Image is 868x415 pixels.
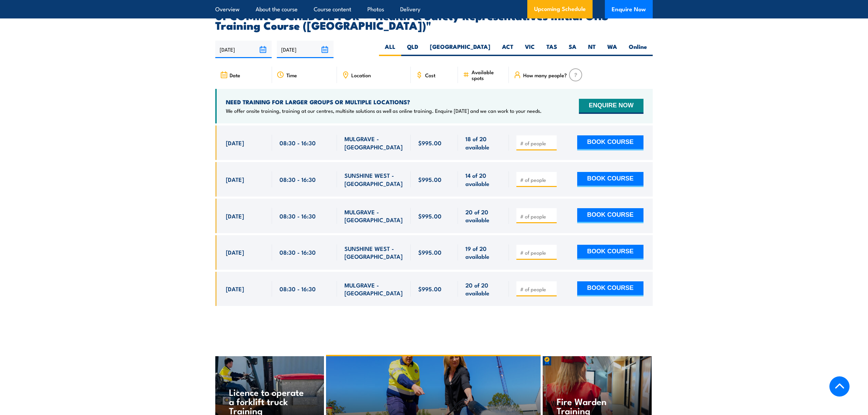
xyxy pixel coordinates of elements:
input: # of people [520,213,554,220]
span: Available spots [472,69,504,81]
input: # of people [520,140,554,147]
label: SA [563,43,582,56]
label: [GEOGRAPHIC_DATA] [424,43,496,56]
input: # of people [520,249,554,256]
label: VIC [519,43,541,56]
span: SUNSHINE WEST - [GEOGRAPHIC_DATA] [344,171,403,187]
span: $995.00 [418,285,442,293]
h4: Licence to operate a forklift truck Training [229,387,310,415]
span: 08:30 - 16:30 [280,212,316,220]
label: QLD [401,43,424,56]
button: BOOK COURSE [577,281,643,296]
h4: NEED TRAINING FOR LARGER GROUPS OR MULTIPLE LOCATIONS? [226,98,542,106]
h4: Fire Warden Training [557,397,638,415]
span: Date [230,72,240,78]
label: WA [601,43,623,56]
span: 08:30 - 16:30 [280,175,316,183]
span: MULGRAVE - [GEOGRAPHIC_DATA] [344,135,403,151]
span: $995.00 [418,248,442,256]
span: MULGRAVE - [GEOGRAPHIC_DATA] [344,208,403,224]
label: ACT [496,43,519,56]
input: To date [277,41,333,58]
button: BOOK COURSE [577,245,643,260]
button: BOOK COURSE [577,172,643,187]
input: # of people [520,286,554,293]
span: [DATE] [226,175,244,183]
button: ENQUIRE NOW [579,99,643,114]
label: ALL [379,43,401,56]
span: [DATE] [226,212,244,220]
span: 08:30 - 16:30 [280,139,316,147]
span: SUNSHINE WEST - [GEOGRAPHIC_DATA] [344,244,403,260]
span: [DATE] [226,139,244,147]
span: Location [351,72,371,78]
label: TAS [541,43,563,56]
label: Online [623,43,653,56]
span: Cost [425,72,435,78]
span: 08:30 - 16:30 [280,285,316,293]
button: BOOK COURSE [577,135,643,150]
span: $995.00 [418,175,442,183]
span: 08:30 - 16:30 [280,248,316,256]
span: 18 of 20 available [465,135,501,151]
span: $995.00 [418,139,442,147]
span: 19 of 20 available [465,244,501,260]
button: BOOK COURSE [577,208,643,223]
span: [DATE] [226,285,244,293]
span: 20 of 20 available [465,281,501,297]
label: NT [582,43,601,56]
span: How many people? [523,72,567,78]
span: [DATE] [226,248,244,256]
span: Time [286,72,297,78]
span: MULGRAVE - [GEOGRAPHIC_DATA] [344,281,403,297]
span: 20 of 20 available [465,208,501,224]
h2: UPCOMING SCHEDULE FOR - "Health & Safety Representatives Initial OHS Training Course ([GEOGRAPHIC... [215,11,653,30]
span: $995.00 [418,212,442,220]
span: 14 of 20 available [465,171,501,187]
input: From date [215,41,272,58]
p: We offer onsite training, training at our centres, multisite solutions as well as online training... [226,107,542,114]
input: # of people [520,176,554,183]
